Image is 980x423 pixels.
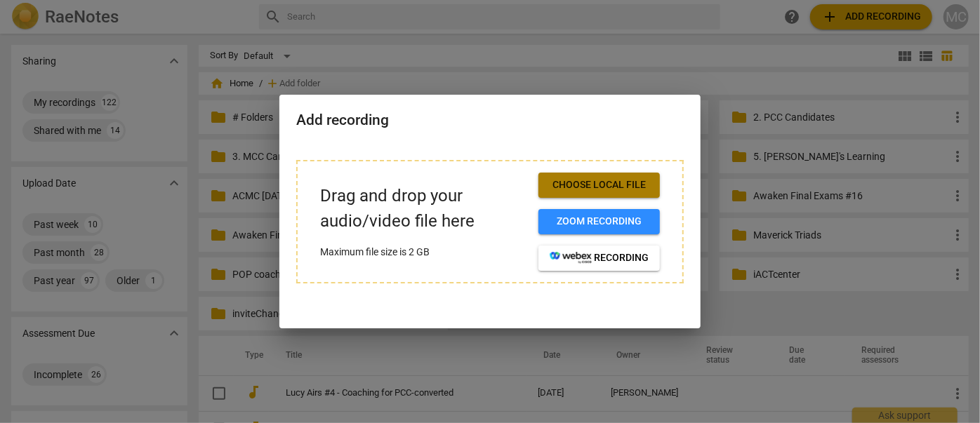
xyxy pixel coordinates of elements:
[550,178,649,192] span: Choose local file
[550,215,649,229] span: Zoom recording
[550,251,649,265] span: recording
[538,173,660,198] button: Choose local file
[320,245,527,260] p: Maximum file size is 2 GB
[538,246,660,271] button: recording
[296,112,684,129] h2: Add recording
[320,184,527,233] p: Drag and drop your audio/video file here
[538,209,660,234] button: Zoom recording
